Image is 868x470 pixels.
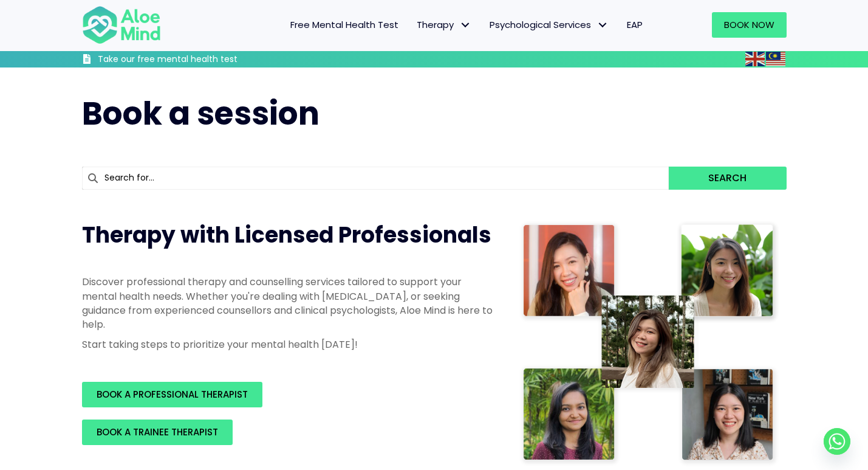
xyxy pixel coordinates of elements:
a: Free Mental Health Test [281,12,408,38]
img: ms [766,52,785,66]
a: BOOK A TRAINEE THERAPIST [82,420,233,445]
a: Psychological ServicesPsychological Services: submenu [480,12,618,38]
button: Search [669,167,786,190]
a: Malay [766,52,787,66]
span: EAP [627,18,643,31]
span: Book Now [724,18,774,31]
span: Therapy with Licensed Professionals [82,219,491,251]
img: Aloe mind Logo [82,5,161,45]
h3: Take our free mental health test [98,54,302,66]
input: Search for... [82,167,669,190]
span: Psychological Services: submenu [594,16,612,34]
a: EAP [618,12,652,38]
img: Therapist collage [519,220,779,467]
p: Start taking steps to prioritize your mental health [DATE]! [82,337,495,351]
span: BOOK A PROFESSIONAL THERAPIST [97,388,248,401]
span: Psychological Services [490,18,609,31]
span: Therapy: submenu [457,16,474,34]
span: Book a session [82,91,320,136]
a: TherapyTherapy: submenu [408,12,480,38]
img: en [745,52,765,66]
a: Book Now [712,12,787,38]
a: Take our free mental health test [82,54,302,67]
a: English [745,52,766,66]
span: BOOK A TRAINEE THERAPIST [97,426,218,438]
span: Therapy [417,18,471,31]
p: Discover professional therapy and counselling services tailored to support your mental health nee... [82,275,495,331]
span: Free Mental Health Test [290,18,398,31]
a: Whatsapp [824,428,850,455]
a: BOOK A PROFESSIONAL THERAPIST [82,382,262,407]
nav: Menu [177,12,652,38]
